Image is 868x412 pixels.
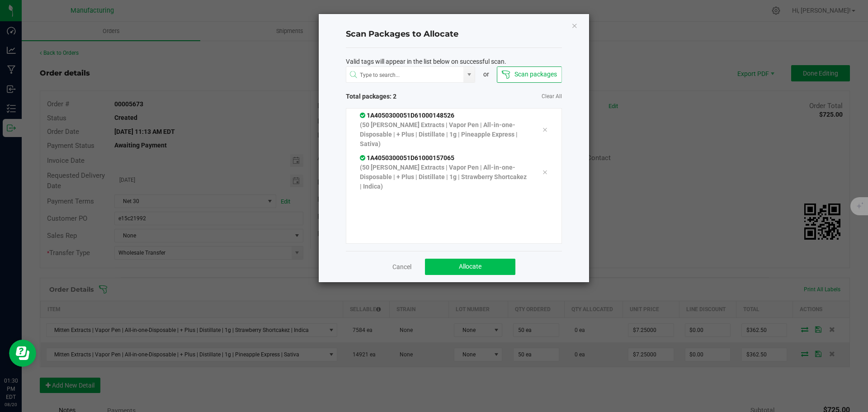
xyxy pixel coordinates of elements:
[571,20,578,31] button: Close
[535,167,554,178] div: Remove tag
[497,66,561,83] button: Scan packages
[360,154,367,161] span: In Sync
[360,112,367,119] span: In Sync
[346,57,506,66] span: Valid tags will appear in the list below on successful scan.
[346,67,464,83] input: NO DATA FOUND
[425,259,515,275] button: Allocate
[459,263,481,270] span: Allocate
[542,93,562,100] a: Clear All
[360,154,454,161] span: 1A4050300051D61000157065
[360,120,529,149] p: (50 [PERSON_NAME] Extracts | Vapor Pen | All-in-one-Disposable | + Plus | Distillate | 1g | Pinea...
[346,92,454,101] span: Total packages: 2
[392,262,411,271] a: Cancel
[360,112,454,119] span: 1A4050300051D61000148526
[360,163,529,191] p: (50 [PERSON_NAME] Extracts | Vapor Pen | All-in-one-Disposable | + Plus | Distillate | 1g | Straw...
[535,124,554,135] div: Remove tag
[9,340,36,367] iframe: Resource center
[475,70,497,79] div: or
[346,28,562,40] h4: Scan Packages to Allocate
